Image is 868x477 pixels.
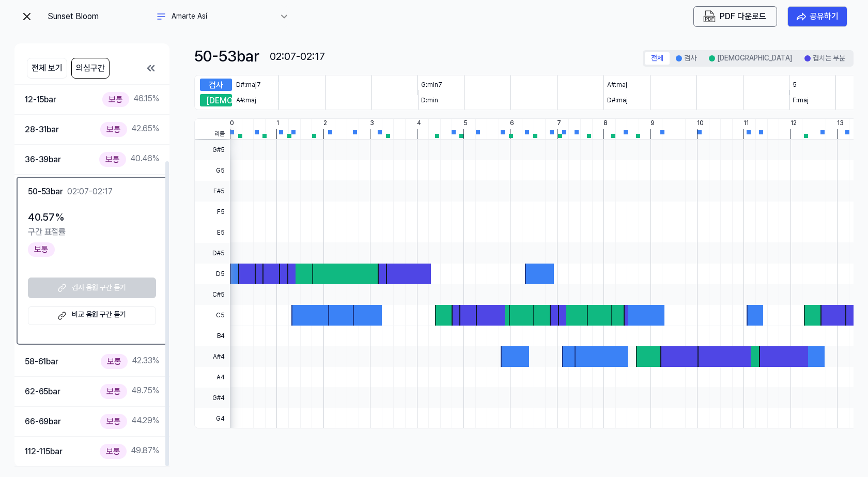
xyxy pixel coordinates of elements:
div: 49.87 % [100,444,159,459]
button: 의심구간 [71,58,110,79]
div: 5 [793,81,797,89]
img: PDF Download [703,10,716,23]
span: C#5 [195,284,230,305]
div: 구간 표절률 [28,225,156,239]
button: 전체 보기 [27,58,67,79]
div: 4 [417,119,421,129]
div: 44.29 % [100,414,159,429]
div: 검사 [200,79,232,91]
div: 12 [791,119,797,129]
div: 02:07-02:17 [270,48,325,65]
div: G:min7 [421,81,442,89]
div: Sunset Bloom [48,10,151,23]
div: 10 [697,119,704,129]
div: 11 [743,119,749,129]
div: D#:maj7 [236,81,261,89]
span: C5 [195,305,230,326]
button: PDF 다운로드 [701,10,768,23]
div: D#:maj [607,96,628,105]
div: 42.65 % [100,122,159,137]
div: 66-69 bar [25,415,61,428]
div: 보통 [100,384,127,399]
div: 49.75 % [100,384,159,399]
div: 42.33 % [101,354,159,369]
span: G#5 [195,140,230,160]
div: 9 [650,119,655,129]
button: 겹치는 부분 [798,52,851,65]
div: 7 [557,119,561,129]
span: G4 [195,408,230,429]
div: 12-15 bar [25,93,56,106]
span: F#5 [195,181,230,202]
div: 3 [370,119,374,129]
div: D:min [421,96,438,105]
img: exit [21,10,33,23]
div: 보통 [102,92,129,107]
img: share [796,11,807,22]
img: external link [56,310,68,322]
div: 보통 [99,152,126,167]
button: 공유하기 [787,6,847,27]
div: 13 [837,119,844,129]
div: 6 [510,119,514,129]
span: A#4 [195,346,230,367]
div: 2 [323,119,327,129]
div: 50-53 bar [28,185,63,198]
div: 보통 [100,122,127,137]
div: 36-39 bar [25,153,61,166]
span: E5 [195,222,230,243]
div: 40.57 % [28,209,156,225]
div: 8 [603,119,608,129]
div: 0 [230,119,234,129]
div: 공유하기 [810,10,839,23]
span: F5 [195,202,230,222]
div: 보통 [101,354,128,369]
div: 보통 [100,414,127,429]
span: A4 [195,367,230,388]
span: G5 [195,160,230,181]
div: 5 [463,119,468,129]
button: 전체 [645,52,670,65]
div: A#:maj [607,81,627,89]
span: 리듬 [195,129,230,139]
div: 58-61 bar [25,355,58,368]
span: B4 [195,326,230,346]
div: 112-115 bar [25,445,62,458]
div: 40.46 % [99,152,159,167]
div: Amarte Así [172,11,275,22]
div: F:maj [793,96,809,105]
div: 보통 [100,444,127,459]
button: [DEMOGRAPHIC_DATA] [703,52,798,65]
div: 02:07-02:17 [67,186,113,198]
span: G#4 [195,388,230,408]
div: A#:maj [236,96,256,105]
div: 1 [276,119,279,129]
div: 46.15 % [102,92,159,107]
div: 28-31 bar [25,123,59,136]
button: 검사 [670,52,703,65]
a: 비교 음원 구간 듣기 [28,306,156,325]
div: 보통 [28,242,55,257]
span: D#5 [195,243,230,264]
span: D5 [195,264,230,284]
div: PDF 다운로드 [720,10,766,23]
img: another title [155,10,167,23]
div: 50-53 bar [194,45,259,67]
div: [DEMOGRAPHIC_DATA] [200,94,232,106]
div: 62-65 bar [25,385,60,398]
